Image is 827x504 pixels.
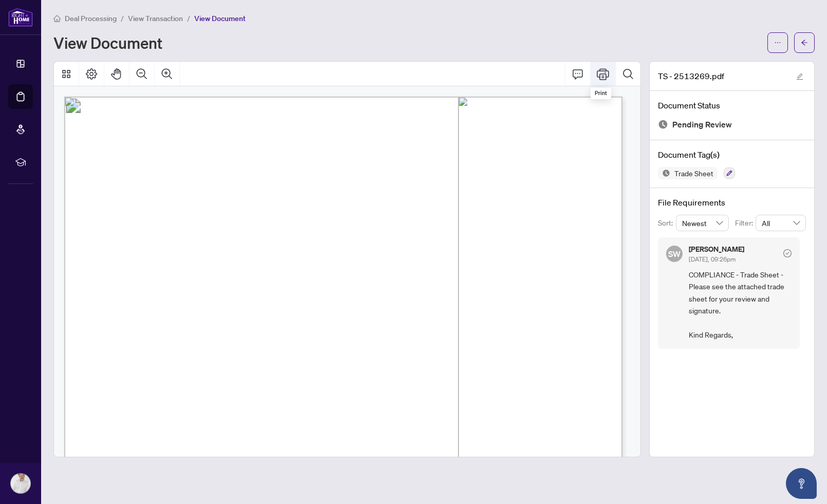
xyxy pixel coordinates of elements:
[672,118,732,132] span: Pending Review
[187,12,190,24] li: /
[194,14,246,23] span: View Document
[658,148,806,161] h4: Document Tag(s)
[121,12,124,24] li: /
[786,468,817,499] button: Open asap
[774,39,781,46] span: ellipsis
[689,269,792,341] span: COMPLIANCE - Trade Sheet - Please see the attached trade sheet for your review and signature. Kin...
[658,196,806,209] h4: File Requirements
[658,167,670,179] img: Status Icon
[8,8,33,27] img: logo
[689,255,736,263] span: [DATE], 09:26pm
[658,119,668,129] img: Document Status
[670,170,718,177] span: Trade Sheet
[682,215,723,231] span: Newest
[783,249,792,257] span: check-circle
[65,14,117,23] span: Deal Processing
[735,217,756,229] p: Filter:
[796,73,803,80] span: edit
[658,217,676,229] p: Sort:
[668,247,681,260] span: SW
[762,215,800,231] span: All
[11,474,30,493] img: Profile Icon
[658,99,806,111] h4: Document Status
[801,39,808,46] span: arrow-left
[128,14,183,23] span: View Transaction
[689,246,744,253] h5: [PERSON_NAME]
[53,34,162,51] h1: View Document
[658,70,724,82] span: TS - 2513269.pdf
[53,15,61,22] span: home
